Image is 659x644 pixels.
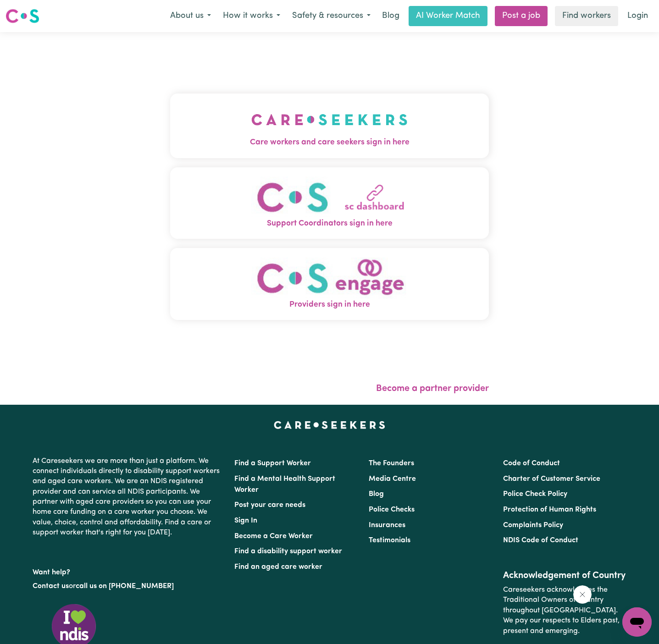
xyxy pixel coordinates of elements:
[217,6,286,26] button: How it works
[377,6,405,26] a: Blog
[234,501,305,509] a: Post your care needs
[495,6,548,26] a: Post a job
[6,8,39,24] img: Careseekers logo
[234,563,322,571] a: Find an aged care worker
[76,583,174,590] a: call us on [PHONE_NUMBER]
[503,522,563,529] a: Complaints Policy
[369,522,405,529] a: Insurances
[573,585,592,604] iframe: Close message
[555,6,618,26] a: Find workers
[274,421,385,429] a: Careseekers home page
[369,460,414,467] a: The Founders
[376,384,489,393] a: Become a partner provider
[286,6,377,26] button: Safety & resources
[369,490,384,498] a: Blog
[33,583,69,590] a: Contact us
[503,570,626,581] h2: Acknowledgement of Country
[170,137,489,149] span: Care workers and care seekers sign in here
[234,517,257,524] a: Sign In
[622,607,652,637] iframe: Button to launch messaging window
[170,167,489,239] button: Support Coordinators sign in here
[170,299,489,311] span: Providers sign in here
[409,6,487,26] a: AI Worker Match
[503,537,578,544] a: NDIS Code of Conduct
[33,452,223,542] p: At Careseekers we are more than just a platform. We connect individuals directly to disability su...
[503,506,596,513] a: Protection of Human Rights
[369,506,415,513] a: Police Checks
[164,6,217,26] button: About us
[6,6,55,14] span: Need any help?
[6,6,39,27] a: Careseekers logo
[503,460,560,467] a: Code of Conduct
[33,578,223,595] p: or
[503,581,626,640] p: Careseekers acknowledges the Traditional Owners of Country throughout [GEOGRAPHIC_DATA]. We pay o...
[503,490,567,498] a: Police Check Policy
[369,537,410,544] a: Testimonials
[170,248,489,320] button: Providers sign in here
[33,564,223,578] p: Want help?
[503,475,600,483] a: Charter of Customer Service
[234,533,313,540] a: Become a Care Worker
[369,475,416,483] a: Media Centre
[170,94,489,158] button: Care workers and care seekers sign in here
[622,6,653,26] a: Login
[234,460,311,467] a: Find a Support Worker
[234,548,342,555] a: Find a disability support worker
[170,218,489,230] span: Support Coordinators sign in here
[234,475,335,494] a: Find a Mental Health Support Worker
